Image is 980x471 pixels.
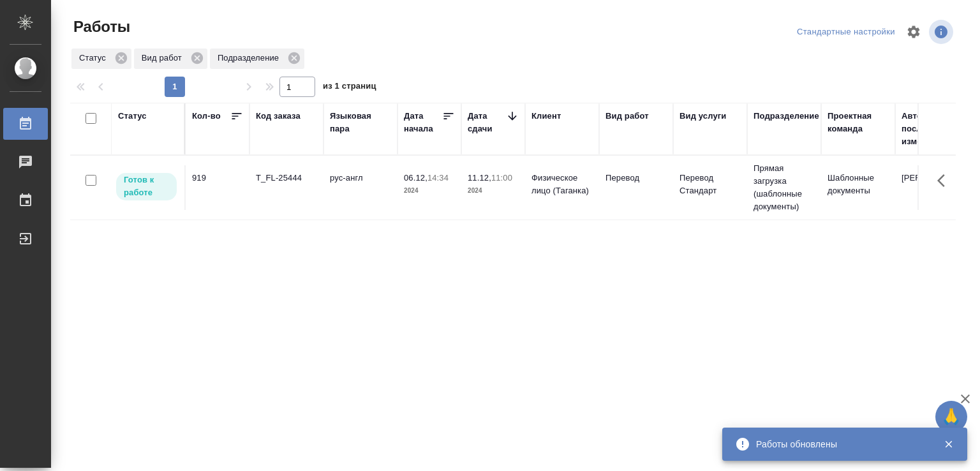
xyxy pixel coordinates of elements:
div: Код заказа [256,110,301,123]
div: Проектная команда [828,110,889,135]
span: из 1 страниц [323,78,376,97]
span: Настроить таблицу [898,17,929,47]
span: Работы [70,17,130,37]
p: Готов к работе [124,174,169,199]
div: Статус [71,49,131,69]
span: 🙏 [940,403,962,430]
td: [PERSON_NAME] [895,165,969,210]
div: Языковая пара [330,110,391,135]
p: 06.12, [404,173,427,183]
td: Шаблонные документы [821,165,895,210]
p: 14:34 [427,173,449,183]
p: Вид работ [142,52,186,64]
div: Автор последнего изменения [902,110,963,148]
div: split button [794,22,898,42]
td: рус-англ [323,165,397,210]
div: T_FL-25444 [256,172,317,184]
div: Кол-во [192,110,221,123]
div: Вид работ [134,49,207,69]
span: Посмотреть информацию [929,20,956,44]
div: Работы обновлены [756,438,924,451]
td: Прямая загрузка (шаблонные документы) [747,156,821,220]
div: Дата начала [404,110,442,135]
p: 2024 [404,184,455,197]
p: Физическое лицо (Таганка) [531,172,593,197]
div: Исполнитель может приступить к работе [115,172,178,202]
div: Подразделение [210,49,304,69]
p: 11:00 [491,173,512,183]
button: 🙏 [935,401,967,433]
p: Перевод Стандарт [679,172,741,197]
button: Здесь прячутся важные кнопки [930,165,960,196]
p: 2024 [468,184,519,197]
div: Вид услуги [679,110,727,123]
p: Статус [79,52,110,64]
td: 919 [186,165,249,210]
button: Закрыть [935,438,961,450]
p: 11.12, [468,173,491,183]
div: Клиент [531,110,561,123]
div: Дата сдачи [468,110,506,135]
div: Подразделение [754,110,819,123]
div: Вид работ [605,110,649,123]
p: Перевод [605,172,667,184]
p: Подразделение [218,52,283,64]
div: Статус [118,110,147,123]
